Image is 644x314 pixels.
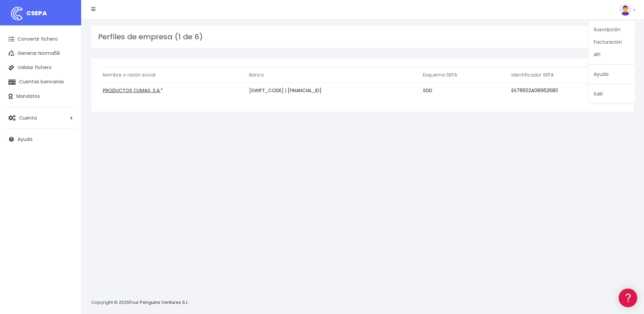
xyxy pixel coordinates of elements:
span: Ayuda [18,136,32,143]
th: Identificador SEPA [509,67,625,83]
h3: Perfíles de empresa (1 de 6) [98,33,627,41]
a: Videotutoriales [7,107,128,117]
a: Formatos [7,86,128,96]
a: Generar Norma58 [3,46,78,61]
th: Nombre o razón social [100,67,246,83]
div: Información general [7,47,128,54]
a: Suscripción [589,23,635,36]
a: Cuenta [3,111,78,125]
a: General [7,145,128,156]
a: API [7,173,128,184]
span: Cuenta [19,114,37,121]
a: Mandatos [3,89,78,104]
a: Información general [7,58,128,68]
div: Convertir ficheros [7,75,128,81]
p: Copyright © 2025 . [91,299,190,306]
span: CSEPA [26,9,47,17]
a: Facturación [589,36,635,48]
button: Contáctanos [7,181,128,193]
div: Facturación [7,134,128,141]
td: [SWIFT_CODE] | [FINANCIAL_ID] [246,83,420,99]
a: Convertir fichero [3,32,78,46]
div: Programadores [7,163,128,169]
th: Esquema SEPA [420,67,508,83]
img: logo [8,5,25,22]
img: profile [619,3,631,16]
a: Four Penguins Ventures S.L. [129,299,189,306]
a: Ayuda [3,132,78,146]
th: Banco [246,67,420,83]
a: PRODUCTOS CLIMAX, S.A. [103,87,161,94]
a: Salir [589,88,635,100]
a: Ayuda [589,68,635,81]
a: Perfiles de empresas [7,117,128,128]
td: SDD [420,83,508,99]
a: Problemas habituales [7,96,128,107]
a: POWERED BY ENCHANT [93,195,130,202]
td: ES76502A08962680 [509,83,625,99]
a: Validar fichero [3,61,78,75]
a: Cuentas bancarias [3,75,78,89]
a: API [589,48,635,61]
